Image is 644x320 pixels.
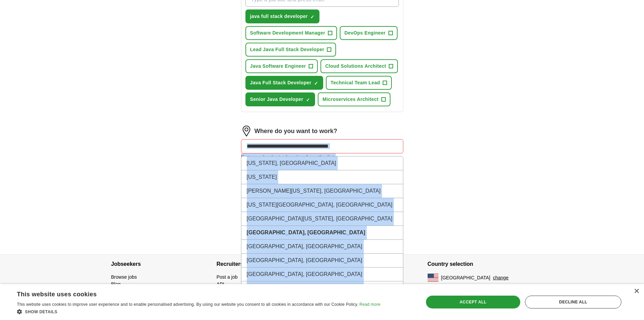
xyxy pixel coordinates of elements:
[340,26,398,40] button: DevOps Engineer
[320,59,398,73] button: Cloud Solutions Architect
[318,92,390,106] button: Microservices Architect
[111,281,121,287] a: Blog
[247,230,365,235] strong: [GEOGRAPHIC_DATA], [GEOGRAPHIC_DATA]
[326,76,392,90] button: Technical Team Lead
[17,308,380,315] div: Show details
[241,156,403,170] li: [US_STATE], [GEOGRAPHIC_DATA]
[428,255,533,274] h4: Country selection
[250,46,325,53] span: Lead Java Full Stack Developer
[331,79,380,86] span: Technical Team Lead
[441,274,491,281] span: [GEOGRAPHIC_DATA]
[255,127,337,136] label: Where do you want to work?
[111,274,137,280] a: Browse jobs
[493,274,508,281] button: change
[241,170,403,184] li: [US_STATE]
[241,268,403,281] li: [GEOGRAPHIC_DATA], [GEOGRAPHIC_DATA]
[245,76,324,90] button: Java Full Stack Developer✓
[525,296,621,308] div: Decline all
[250,79,312,86] span: Java Full Stack Developer
[323,96,379,103] span: Microservices Architect
[217,281,224,287] a: API
[306,97,310,103] span: ✓
[250,29,325,37] span: Software Development Manager
[359,302,380,307] a: Read more, opens a new window
[250,63,306,70] span: Java Software Engineer
[25,310,57,314] span: Show details
[250,13,308,20] span: java full stack developer
[241,281,403,295] li: [GEOGRAPHIC_DATA], [GEOGRAPHIC_DATA]
[634,289,639,294] div: Close
[241,212,403,226] li: [GEOGRAPHIC_DATA][US_STATE], [GEOGRAPHIC_DATA]
[325,63,386,70] span: Cloud Solutions Architect
[17,288,363,298] div: This website uses cookies
[245,92,315,106] button: Senior Java Developer✓
[245,43,336,57] button: Lead Java Full Stack Developer
[250,96,304,103] span: Senior Java Developer
[344,29,386,37] span: DevOps Engineer
[241,254,403,268] li: [GEOGRAPHIC_DATA], [GEOGRAPHIC_DATA]
[241,240,403,254] li: [GEOGRAPHIC_DATA], [GEOGRAPHIC_DATA]
[241,153,403,162] div: Enter and select a location from the list
[245,9,320,23] button: java full stack developer✓
[428,274,438,282] img: US flag
[314,81,318,86] span: ✓
[17,302,358,307] span: This website uses cookies to improve user experience and to enable personalised advertising. By u...
[310,14,314,20] span: ✓
[217,274,238,280] a: Post a job
[245,59,318,73] button: Java Software Engineer
[241,126,252,136] img: location.png
[426,296,520,308] div: Accept all
[241,198,403,212] li: [US_STATE][GEOGRAPHIC_DATA], [GEOGRAPHIC_DATA]
[245,26,337,40] button: Software Development Manager
[241,184,403,198] li: [PERSON_NAME][US_STATE], [GEOGRAPHIC_DATA]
